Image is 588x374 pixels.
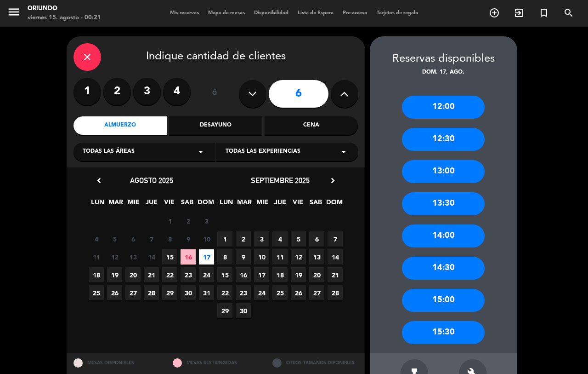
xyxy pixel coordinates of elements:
span: 5 [107,231,122,247]
span: 21 [144,267,159,282]
i: menu [7,5,21,19]
i: search [563,7,574,18]
span: 15 [217,267,232,282]
label: 3 [133,78,161,105]
span: 21 [328,267,343,282]
span: 20 [125,267,141,282]
span: 9 [181,231,196,247]
span: 13 [125,249,141,265]
i: chevron_right [328,176,338,185]
span: DOM [198,197,213,212]
i: arrow_drop_down [195,146,206,157]
span: 30 [236,303,251,318]
i: chevron_left [94,176,104,185]
span: Disponibilidad [249,11,293,16]
span: Todas las áreas [83,147,135,156]
span: 19 [107,267,122,282]
i: add_circle_outline [489,7,500,18]
span: VIE [162,197,177,212]
span: 1 [217,231,232,247]
span: 22 [162,267,177,282]
span: 3 [199,213,214,229]
span: 29 [162,285,177,300]
span: 27 [125,285,141,300]
span: 9 [236,249,251,265]
span: SAB [180,197,195,212]
span: 6 [125,231,141,247]
span: 10 [199,231,214,247]
label: 2 [103,78,131,105]
span: 1 [162,213,177,229]
span: 26 [291,285,306,300]
span: 23 [236,285,251,300]
div: dom. 17, ago. [370,68,517,77]
span: 17 [254,267,269,282]
div: 15:30 [402,321,485,344]
span: Lista de Espera [293,11,338,16]
div: 14:30 [402,257,485,280]
span: septiembre 2025 [251,176,310,185]
div: 12:00 [402,96,485,119]
span: 11 [89,249,104,265]
div: 15:00 [402,289,485,312]
span: 8 [217,249,232,265]
span: Mapa de mesas [204,11,249,16]
span: SAB [308,197,323,212]
span: JUE [144,197,159,212]
span: 6 [309,231,324,247]
span: 4 [89,231,104,247]
i: turned_in_not [538,7,549,18]
div: Reservas disponibles [370,50,517,68]
span: 26 [107,285,122,300]
span: 2 [181,213,196,229]
span: JUE [272,197,288,212]
span: MIE [126,197,141,212]
span: 18 [272,267,288,282]
span: 4 [272,231,288,247]
span: DOM [326,197,341,212]
span: Mis reservas [165,11,204,16]
span: MAR [108,197,123,212]
span: 28 [328,285,343,300]
span: 17 [199,249,214,265]
div: Almuerzo [73,116,167,135]
div: ó [200,78,230,110]
span: LUN [219,197,234,212]
span: 7 [144,231,159,247]
span: 28 [144,285,159,300]
div: Desayuno [169,116,262,135]
div: Cena [265,116,358,135]
div: 14:00 [402,224,485,247]
div: OTROS TAMAÑOS DIPONIBLES [266,353,365,373]
span: 18 [89,267,104,282]
span: agosto 2025 [130,176,173,185]
span: 25 [272,285,288,300]
div: MESAS RESTRINGIDAS [166,353,266,373]
label: 4 [163,78,191,105]
span: 22 [217,285,232,300]
span: MIE [254,197,270,212]
span: VIE [290,197,305,212]
span: 24 [254,285,269,300]
span: 16 [236,267,251,282]
span: Pre-acceso [338,11,372,16]
span: 3 [254,231,269,247]
span: 14 [144,249,159,265]
i: exit_to_app [514,7,525,18]
span: 20 [309,267,324,282]
span: MAR [237,197,252,212]
span: 8 [162,231,177,247]
span: 24 [199,267,214,282]
span: 12 [107,249,122,265]
span: 31 [199,285,214,300]
span: 11 [272,249,288,265]
span: 27 [309,285,324,300]
button: menu [7,5,21,22]
span: 5 [291,231,306,247]
span: Todas las experiencias [226,147,300,156]
span: LUN [90,197,105,212]
span: 10 [254,249,269,265]
div: MESAS DISPONIBLES [67,353,166,373]
span: 12 [291,249,306,265]
i: arrow_drop_down [338,146,349,157]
